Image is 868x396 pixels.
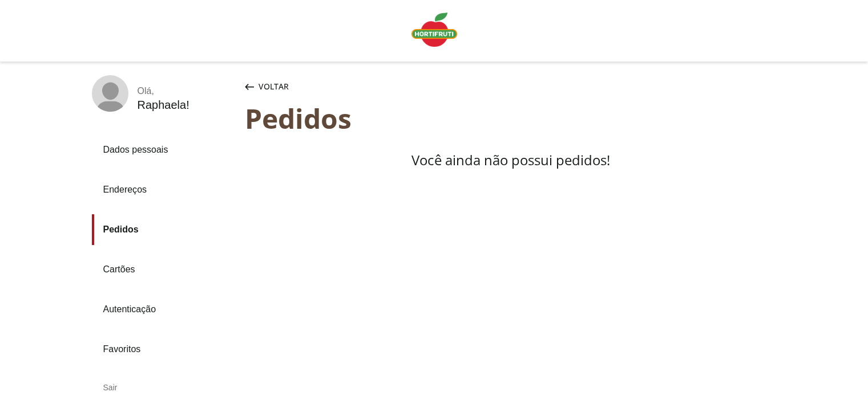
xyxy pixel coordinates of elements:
div: Olá , [138,86,189,96]
a: Logo [407,8,462,54]
span: Você ainda não possui pedidos! [411,150,610,169]
a: Endereços [92,174,236,205]
a: Cartões [92,254,236,285]
div: Raphaela ! [138,99,189,112]
a: Favoritos [92,334,236,365]
a: Pedidos [92,214,236,245]
span: Voltar [259,81,289,92]
div: Pedidos [245,103,777,134]
a: Dados pessoais [92,134,236,165]
button: Voltar [243,75,291,98]
img: Logo [411,13,457,47]
a: Autenticação [92,294,236,325]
